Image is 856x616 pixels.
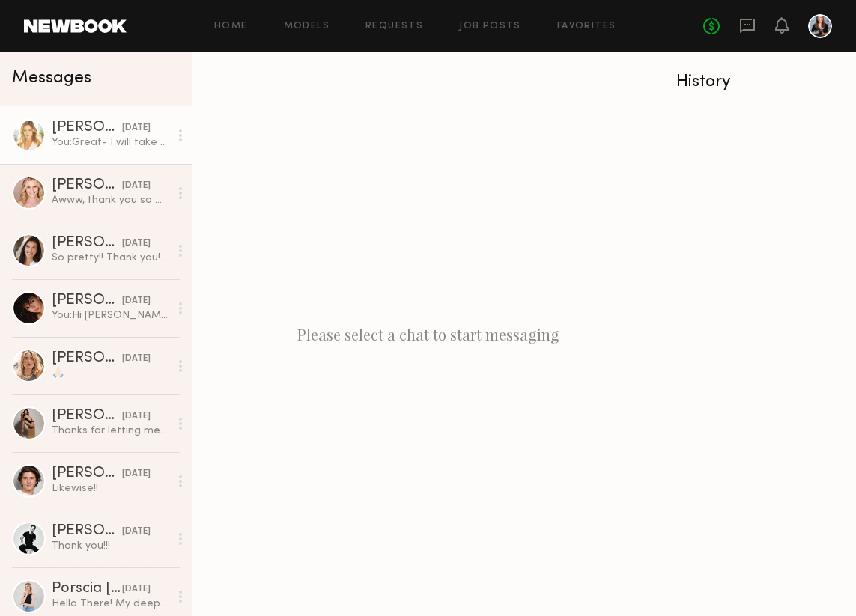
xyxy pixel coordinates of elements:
div: [PERSON_NAME] [52,466,122,481]
div: [DATE] [122,582,151,597]
div: [PERSON_NAME] [52,409,122,424]
div: History [676,73,844,91]
div: Awww, thank you so much! Really appreciate it! Hope all is well! [52,193,169,207]
div: [DATE] [122,121,151,135]
div: [DATE] [122,179,151,193]
div: Porscia [PERSON_NAME] [52,582,122,597]
div: [DATE] [122,467,151,481]
div: [DATE] [122,409,151,424]
div: [PERSON_NAME] [52,121,122,135]
a: Job Posts [459,22,521,31]
div: Hello There! My deepest apologies for not getting back to you sooner! I hope you were able to fin... [52,597,169,611]
div: Likewise!! [52,481,169,495]
div: Thank you!!! [52,539,169,553]
a: Models [284,22,330,31]
div: [PERSON_NAME] [52,178,122,193]
div: [PERSON_NAME] [52,351,122,366]
div: [DATE] [122,525,151,539]
div: You: Great- I will take that to the client and get you a firm answer by [DATE]! [52,135,169,150]
div: You: Hi [PERSON_NAME]! I'm [PERSON_NAME], I'm casting for a video shoot for a brand that makes gl... [52,308,169,323]
a: Requests [365,22,423,31]
div: [PERSON_NAME] [52,236,122,251]
div: So pretty!! Thank you! 😊 [52,251,169,265]
div: [DATE] [122,237,151,251]
span: Messages [12,70,91,87]
div: 🙏🏻 [52,366,169,380]
div: Please select a chat to start messaging [192,52,664,616]
div: [DATE] [122,352,151,366]
a: Favorites [557,22,616,31]
div: Thanks for letting me know! Hope to work with you guys soon :) [52,424,169,438]
a: Home [214,22,248,31]
div: [PERSON_NAME] [52,293,122,308]
div: [PERSON_NAME] [52,524,122,539]
div: [DATE] [122,294,151,308]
